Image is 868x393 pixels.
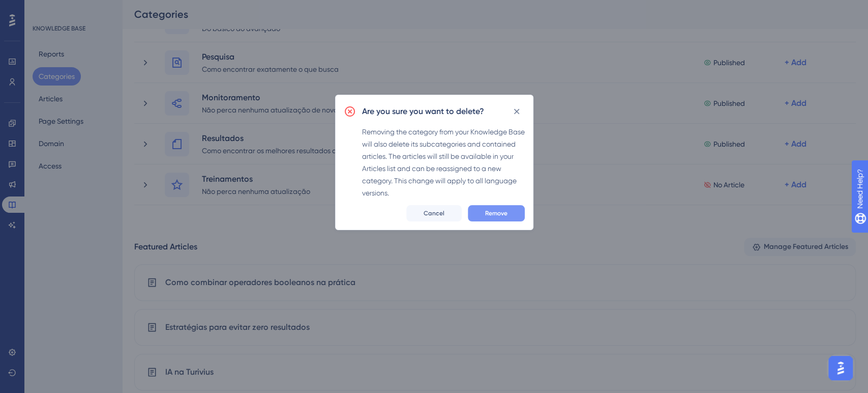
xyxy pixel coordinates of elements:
[362,126,525,199] div: Removing the category from your Knowledge Base will also delete its subcategories and contained a...
[485,209,507,217] span: Remove
[825,353,856,383] iframe: UserGuiding AI Assistant Launcher
[24,3,64,15] span: Need Help?
[362,105,484,118] h2: Are you sure you want to delete?
[424,209,444,217] span: Cancel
